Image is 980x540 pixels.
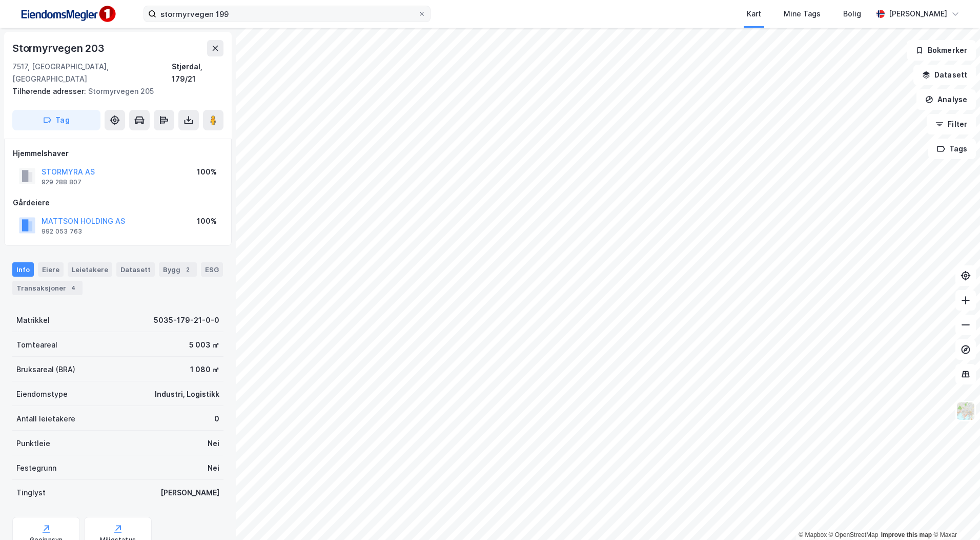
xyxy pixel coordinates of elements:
div: Stormyrvegen 203 [12,40,107,56]
div: Mine Tags [784,8,821,20]
img: F4PB6Px+NJ5v8B7XTbfpPpyloAAAAASUVORK5CYII= [16,3,119,26]
div: Transaksjoner [12,281,83,295]
div: Antall leietakere [16,413,75,425]
div: Gårdeiere [13,197,223,209]
div: Kontrollprogram for chat [929,491,980,540]
div: 929 288 807 [42,178,81,186]
div: Eiere [38,262,64,277]
div: ESG [201,262,223,277]
div: Industri, Logistikk [155,388,219,400]
div: Nei [208,462,219,474]
div: Bruksareal (BRA) [16,363,75,376]
div: Bolig [843,8,861,20]
input: Søk på adresse, matrikkel, gårdeiere, leietakere eller personer [156,6,418,22]
a: Mapbox [799,531,827,538]
span: Tilhørende adresser: [12,87,88,95]
div: Stormyrvegen 205 [12,85,215,98]
button: Analyse [916,89,976,110]
div: Bygg [159,262,197,277]
button: Tags [928,139,976,159]
a: OpenStreetMap [829,531,879,538]
div: [PERSON_NAME] [889,8,947,20]
div: Hjemmelshaver [13,147,223,160]
div: Tinglyst [16,487,46,499]
div: 5 003 ㎡ [189,339,219,351]
div: Tomteareal [16,339,57,351]
div: 0 [214,413,219,425]
div: 2 [182,264,193,275]
div: 5035-179-21-0-0 [154,314,219,326]
div: 992 053 763 [42,227,82,236]
div: [PERSON_NAME] [160,487,219,499]
button: Filter [927,114,976,134]
button: Datasett [913,65,976,85]
img: Z [956,401,975,421]
div: 1 080 ㎡ [190,363,219,376]
div: 7517, [GEOGRAPHIC_DATA], [GEOGRAPHIC_DATA] [12,61,172,85]
div: 4 [68,283,78,293]
button: Bokmerker [907,40,976,61]
div: Matrikkel [16,314,50,326]
iframe: Chat Widget [929,491,980,540]
div: 100% [197,215,217,227]
div: Eiendomstype [16,388,68,400]
div: Info [12,262,34,277]
div: Leietakere [68,262,112,277]
div: Datasett [116,262,155,277]
div: Punktleie [16,437,50,450]
div: Stjørdal, 179/21 [172,61,223,85]
div: 100% [197,166,217,178]
div: Festegrunn [16,462,56,474]
button: Tag [12,110,100,130]
a: Improve this map [881,531,932,538]
div: Nei [208,437,219,450]
div: Kart [747,8,761,20]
